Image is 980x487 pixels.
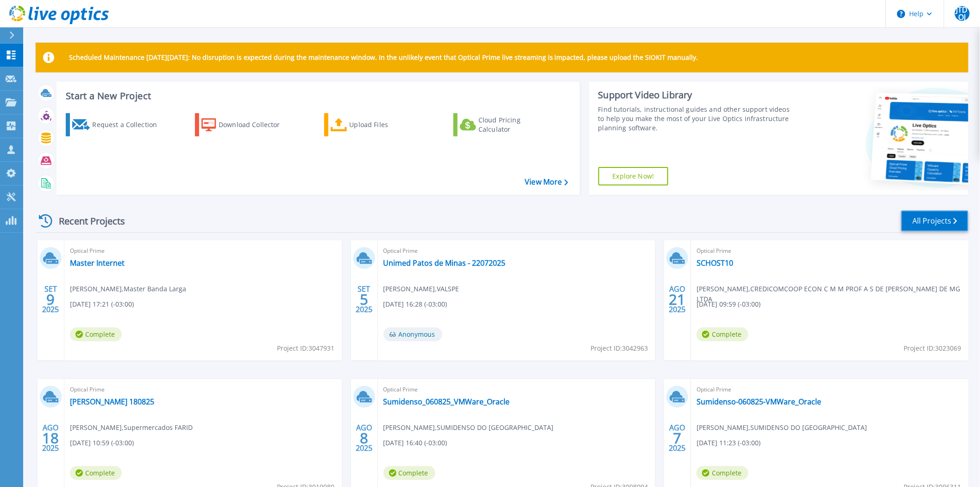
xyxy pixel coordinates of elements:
[42,282,59,316] div: SET 2025
[70,299,134,309] span: [DATE] 17:21 (-03:00)
[92,115,166,134] div: Request a Collection
[66,113,169,136] a: Request a Collection
[383,423,554,433] span: [PERSON_NAME] , SUMIDENSO DO [GEOGRAPHIC_DATA]
[70,438,134,448] span: [DATE] 10:59 (-03:00)
[955,6,970,21] span: JTDOJ
[697,423,867,433] span: [PERSON_NAME] , SUMIDENSO DO [GEOGRAPHIC_DATA]
[70,284,186,294] span: [PERSON_NAME] , Master Banda Larga
[324,113,427,136] a: Upload Files
[383,246,650,256] span: Optical Prime
[355,421,373,455] div: AGO 2025
[46,295,55,303] span: 9
[70,327,122,341] span: Complete
[697,397,821,406] a: Sumidenso-060825-VMWare_Oracle
[669,282,686,316] div: AGO 2025
[598,89,793,101] div: Support Video Library
[525,178,568,186] a: View More
[360,434,368,442] span: 8
[697,284,968,304] span: [PERSON_NAME] , CREDICOMCOOP ECON C M M PROF A S DE [PERSON_NAME] DE MG LTDA
[42,421,59,455] div: AGO 2025
[70,397,154,406] a: [PERSON_NAME] 180825
[70,384,336,395] span: Optical Prime
[904,343,961,353] span: Project ID: 3023069
[591,343,648,353] span: Project ID: 3042963
[697,299,760,309] span: [DATE] 09:59 (-03:00)
[195,113,298,136] a: Download Collector
[598,167,669,186] a: Explore Now!
[355,282,373,316] div: SET 2025
[70,423,193,433] span: [PERSON_NAME] , Supermercados FARID
[219,115,293,134] div: Download Collector
[697,466,748,480] span: Complete
[669,295,686,303] span: 21
[277,343,335,353] span: Project ID: 3047931
[70,246,336,256] span: Optical Prime
[453,113,557,136] a: Cloud Pricing Calculator
[697,384,963,395] span: Optical Prime
[383,299,447,309] span: [DATE] 16:28 (-03:00)
[70,258,125,268] a: Master Internet
[42,434,59,442] span: 18
[36,210,138,232] div: Recent Projects
[360,295,368,303] span: 5
[697,438,760,448] span: [DATE] 11:23 (-03:00)
[70,466,122,480] span: Complete
[383,384,650,395] span: Optical Prime
[383,397,510,406] a: Sumidenso_060825_VMWare_Oracle
[350,115,424,134] div: Upload Files
[697,327,748,341] span: Complete
[901,211,968,231] a: All Projects
[69,54,698,61] p: Scheduled Maintenance [DATE][DATE]: No disruption is expected during the maintenance window. In t...
[669,421,686,455] div: AGO 2025
[673,434,682,442] span: 7
[478,115,553,134] div: Cloud Pricing Calculator
[697,258,733,268] a: SCHOST10
[383,258,506,268] a: Unimed Patos de Minas - 22072025
[66,91,568,101] h3: Start a New Project
[383,327,442,341] span: Anonymous
[383,284,459,294] span: [PERSON_NAME] , VALSPE
[383,438,447,448] span: [DATE] 16:40 (-03:00)
[697,246,963,256] span: Optical Prime
[598,105,793,133] div: Find tutorials, instructional guides and other support videos to help you make the most of your L...
[383,466,435,480] span: Complete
